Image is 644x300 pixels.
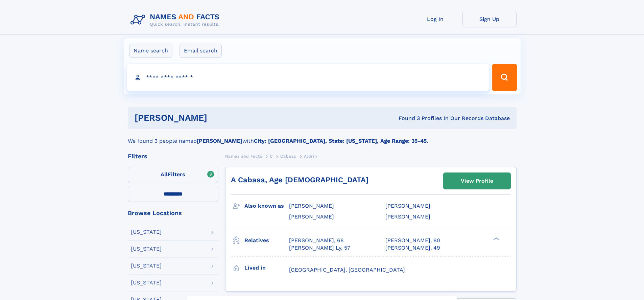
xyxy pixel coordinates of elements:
[254,138,427,144] b: City: [GEOGRAPHIC_DATA], State: [US_STATE], Age Range: 35-45
[462,11,517,27] a: Sign Up
[289,237,344,244] a: [PERSON_NAME], 68
[492,236,500,241] div: ❯
[408,11,462,27] a: Log In
[197,138,242,144] b: [PERSON_NAME]
[280,152,296,160] a: Cabasa
[135,114,303,122] h1: [PERSON_NAME]
[128,210,218,216] div: Browse Locations
[225,152,262,160] a: Names and Facts
[231,176,368,184] a: A Cabasa, Age [DEMOGRAPHIC_DATA]
[385,203,430,209] span: [PERSON_NAME]
[270,152,273,160] a: C
[129,44,172,58] label: Name search
[289,203,334,209] span: [PERSON_NAME]
[492,64,517,91] button: Search Button
[289,267,405,273] span: [GEOGRAPHIC_DATA], [GEOGRAPHIC_DATA]
[161,171,168,178] span: All
[131,263,162,269] div: [US_STATE]
[280,154,296,159] span: Cabasa
[289,244,350,252] a: [PERSON_NAME] Ly, 57
[304,154,317,159] span: Aldrin
[128,153,218,159] div: Filters
[131,246,162,252] div: [US_STATE]
[128,11,225,29] img: Logo Names and Facts
[180,44,222,58] label: Email search
[303,115,510,122] div: Found 3 Profiles In Our Records Database
[385,213,430,220] span: [PERSON_NAME]
[461,173,493,189] div: View Profile
[385,237,440,244] a: [PERSON_NAME], 80
[127,64,489,91] input: search input
[270,154,273,159] span: C
[244,200,289,212] h3: Also known as
[128,129,517,145] div: We found 3 people named with .
[289,213,334,220] span: [PERSON_NAME]
[244,262,289,274] h3: Lived in
[128,167,218,183] label: Filters
[385,244,440,252] a: [PERSON_NAME], 49
[131,229,162,235] div: [US_STATE]
[244,235,289,246] h3: Relatives
[131,280,162,285] div: [US_STATE]
[444,173,510,189] a: View Profile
